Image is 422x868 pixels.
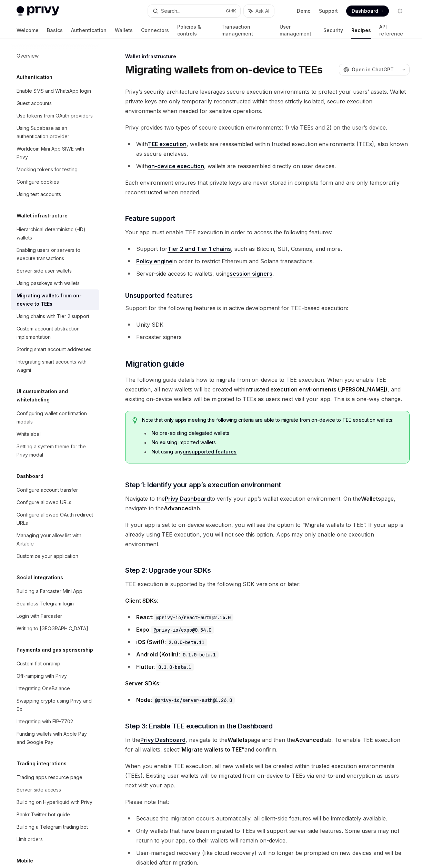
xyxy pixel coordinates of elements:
div: Bankr Twitter bot guide [17,810,70,819]
a: Server-side user wallets [11,265,99,277]
a: Using passkeys with wallets [11,277,99,289]
svg: Tip [132,417,137,423]
code: @privy-io/react-auth@2.14.0 [153,614,233,621]
div: Worldcoin Mini App SIWE with Privy [17,145,95,161]
div: Integrating OneBalance [17,684,70,693]
li: User-managed recovery (like cloud recovery) will no longer be prompted on new devices and will be... [125,848,410,867]
a: Connectors [141,22,169,39]
span: Step 2: Upgrade your SDKs [125,565,211,575]
a: Server-side access [11,784,99,796]
a: Enable SMS and WhatsApp login [11,85,99,97]
a: Transaction management [221,22,271,39]
a: Basics [47,22,63,39]
a: Privy Dashboard [165,495,210,502]
h5: Wallet infrastructure [17,212,68,220]
div: Funding wallets with Apple Pay and Google Pay [17,730,95,746]
div: Using test accounts [17,190,61,198]
strong: Client SDKs [125,597,157,604]
div: Enabling users or servers to execute transactions [17,246,95,263]
strong: Advanced [295,736,323,743]
div: Migrating wallets from on-device to TEEs [17,292,95,308]
li: With , wallets are reassembled directly on user devices. [125,161,410,171]
button: Ask AI [244,5,274,17]
div: Building on Hyperliquid with Privy [17,798,92,806]
div: Swapping crypto using Privy and 0x [17,697,95,713]
a: Policies & controls [177,22,213,39]
a: Overview [11,50,99,62]
div: Off-ramping with Privy [17,672,67,680]
div: Hierarchical deterministic (HD) wallets [17,225,95,242]
span: Navigate to the to verify your app’s wallet execution environment. On the page, navigate to the tab. [125,494,410,513]
a: Integrating smart accounts with wagmi [11,356,99,376]
a: Managing your allow list with Airtable [11,529,99,550]
strong: Advanced [164,505,192,512]
a: session signers [230,270,272,277]
code: @privy-io/expo@0.54.0 [151,626,214,634]
div: Using passkeys with wallets [17,279,80,287]
span: If your app is set to on-device execution, you will see the option to “Migrate wallets to TEE”. I... [125,520,410,549]
div: Configure allowed OAuth redirect URLs [17,511,95,527]
span: : [125,596,410,605]
div: Using chains with Tier 2 support [17,312,89,320]
a: Customize your application [11,550,99,562]
a: Using chains with Tier 2 support [11,310,99,323]
span: Migration guide [125,358,184,369]
li: Server-side access to wallets, using . [125,269,410,278]
li: Unity SDK [125,320,410,329]
a: Storing smart account addresses [11,343,99,356]
strong: Wallets [361,495,381,502]
li: Only wallets that have been migrated to TEEs will support server-side features. Some users may no... [125,826,410,845]
span: Your app must enable TEE execution in order to access the following features: [125,227,410,237]
div: Server-side user wallets [17,267,72,275]
div: Mocking tokens for testing [17,165,78,174]
div: Limit orders [17,835,43,844]
a: Seamless Telegram login [11,598,99,610]
a: Configure cookies [11,176,99,188]
li: No existing imported wallets [142,439,402,446]
strong: Android (Kotlin) [136,651,179,658]
div: Overview [17,52,39,60]
a: Configure account transfer [11,484,99,496]
div: Integrating with EIP-7702 [17,717,73,726]
div: Custom account abstraction implementation [17,325,95,341]
div: Whitelabel [17,430,41,438]
span: The following guide details how to migrate from on-device to TEE execution. When you enable TEE e... [125,375,410,404]
strong: React [136,614,152,621]
a: Mocking tokens for testing [11,163,99,176]
h5: UI customization and whitelabeling [17,387,99,404]
a: Security [323,22,343,39]
strong: iOS (Swift) [136,639,164,645]
a: Building on Hyperliquid with Privy [11,796,99,808]
span: TEE execution is supported by the following SDK versions or later: [125,579,410,589]
div: Customize your application [17,552,78,560]
li: : [125,637,410,647]
strong: Wallets [228,736,248,743]
a: Bankr Twitter bot guide [11,808,99,821]
code: @privy-io/server-auth@1.26.0 [152,696,235,704]
strong: trusted execution environments ([PERSON_NAME]) [249,386,388,393]
div: Server-side access [17,786,61,794]
span: Ask AI [255,8,269,14]
span: Each environment ensures that private keys are never stored in complete form and are only tempora... [125,178,410,197]
li: : [125,612,410,622]
li: : [125,650,410,659]
div: Writing to [GEOGRAPHIC_DATA] [17,624,88,633]
li: With , wallets are reassembled within trusted execution environments (TEEs), also known as secure... [125,139,410,159]
button: Open in ChatGPT [339,64,398,75]
a: Configure allowed OAuth redirect URLs [11,509,99,529]
span: Support for the following features is in active development for TEE-based execution: [125,303,410,313]
a: Migrating wallets from on-device to TEEs [11,289,99,310]
a: Dashboard [346,6,389,17]
h5: Social integrations [17,573,63,582]
a: Enabling users or servers to execute transactions [11,244,99,265]
a: Funding wallets with Apple Pay and Google Pay [11,728,99,748]
a: Custom fiat onramp [11,657,99,670]
div: Setting a system theme for the Privy modal [17,442,95,459]
div: Storing smart account addresses [17,345,91,354]
a: Using Supabase as an authentication provider [11,122,99,143]
span: Please note that: [125,797,410,807]
a: Integrating OneBalance [11,682,99,695]
button: Search...CtrlK [148,5,240,17]
span: In the , navigate to the page and then the tab. To enable TEE execution for all wallets, select a... [125,735,410,754]
div: Configure allowed URLs [17,498,71,507]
